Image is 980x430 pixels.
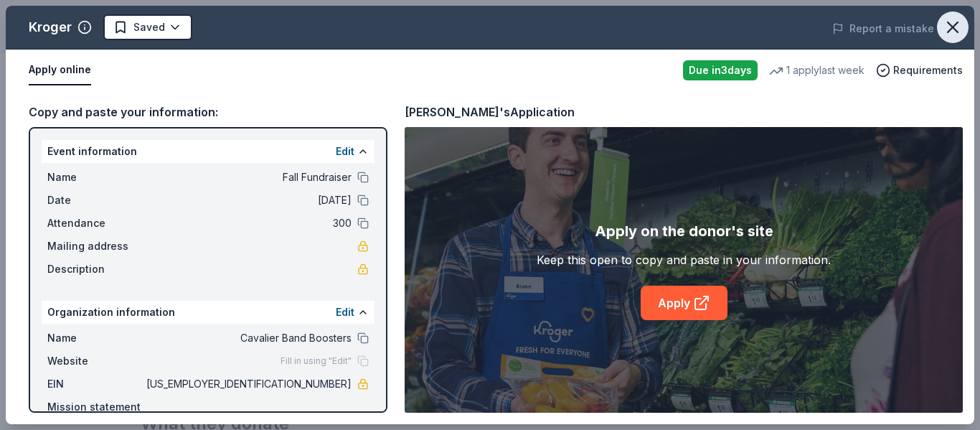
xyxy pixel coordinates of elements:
div: [PERSON_NAME]'s Application [405,103,575,121]
div: Due in 3 days [683,60,758,80]
div: Organization information [42,301,374,324]
span: Date [47,192,143,209]
span: Website [47,352,143,370]
span: [DATE] [143,192,352,209]
div: Event information [42,140,374,163]
div: Copy and paste your information: [29,103,387,121]
a: Apply [641,286,727,320]
span: Fill in using "Edit" [281,355,352,367]
button: Saved [103,14,192,40]
span: [US_EMPLOYER_IDENTIFICATION_NUMBER] [143,375,352,393]
span: Cavalier Band Boosters [143,329,352,347]
div: Kroger [29,16,72,39]
div: Keep this open to copy and paste in your information. [537,251,831,268]
div: 1 apply last week [769,62,864,79]
span: Requirements [893,62,963,79]
div: Apply on the donor's site [595,220,773,243]
button: Requirements [876,62,963,79]
button: Edit [336,143,354,160]
span: Saved [133,19,165,36]
button: Edit [336,304,354,321]
span: 300 [143,215,352,232]
span: Name [47,169,143,186]
button: Report a mistake [832,20,934,37]
span: Mailing address [47,238,143,255]
span: Name [47,329,143,347]
button: Apply online [29,55,91,85]
span: EIN [47,375,143,393]
span: Attendance [47,215,143,232]
span: Description [47,261,143,278]
div: Mission statement [47,398,369,416]
span: Fall Fundraiser [143,169,352,186]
